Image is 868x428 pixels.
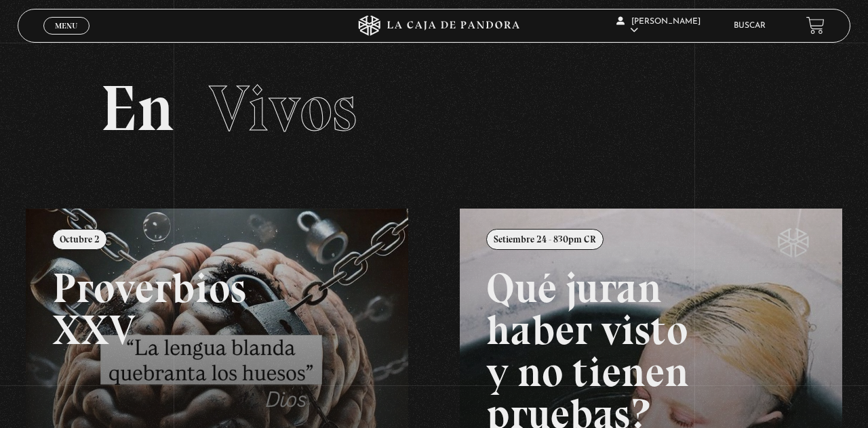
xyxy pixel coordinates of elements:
span: Menu [55,22,77,30]
span: Vivos [209,70,357,147]
h2: En [100,77,767,141]
a: Buscar [734,22,766,30]
span: [PERSON_NAME] [616,18,701,35]
span: Cerrar [51,33,83,42]
a: View your shopping cart [806,16,825,35]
